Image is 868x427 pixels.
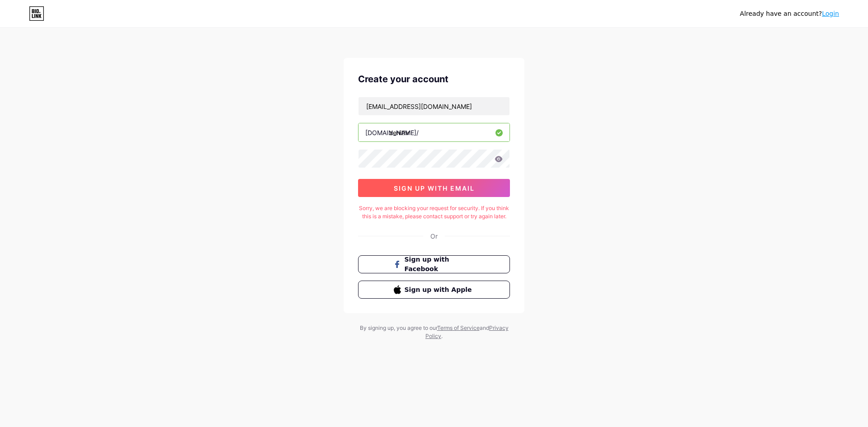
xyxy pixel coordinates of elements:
[358,281,510,299] button: Sign up with Apple
[359,123,509,141] input: username
[394,184,475,192] span: sign up with email
[359,97,509,115] input: Email
[358,255,510,273] button: Sign up with Facebook
[358,204,510,221] div: Sorry, we are blocking your request for security. If you think this is a mistake, please contact ...
[822,10,839,17] a: Login
[430,231,438,241] div: Or
[740,9,839,19] div: Already have an account?
[358,179,510,197] button: sign up with email
[358,72,510,86] div: Create your account
[365,128,419,137] div: [DOMAIN_NAME]/
[357,324,511,340] div: By signing up, you agree to our and .
[405,255,475,274] span: Sign up with Facebook
[437,324,480,331] a: Terms of Service
[405,285,475,295] span: Sign up with Apple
